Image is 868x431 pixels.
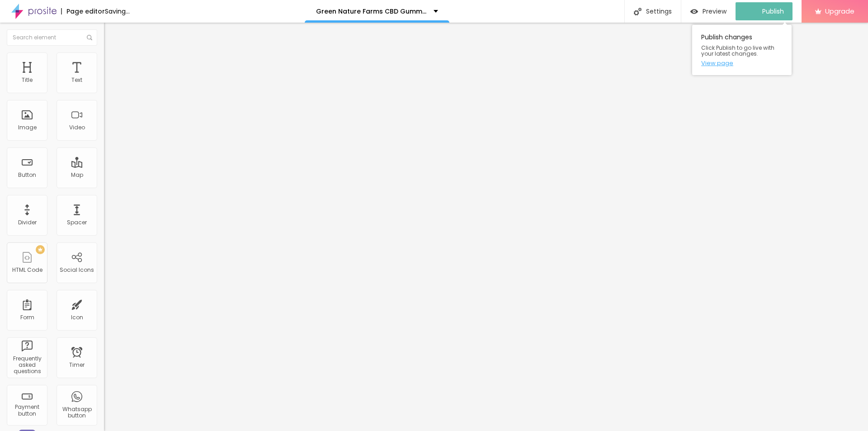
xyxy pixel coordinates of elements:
[20,314,34,321] div: Form
[18,219,37,226] div: Divider
[316,8,427,14] p: Green Nature Farms CBD Gummies
[61,8,105,14] div: Page editor
[701,45,783,57] span: Click Publish to go live with your latest changes.
[60,267,94,273] div: Social Icons
[703,8,726,15] span: Preview
[18,124,37,131] div: Image
[71,77,82,83] div: Text
[7,29,97,46] input: Search element
[105,8,130,14] div: Saving...
[69,362,85,368] div: Timer
[69,124,85,131] div: Video
[67,219,87,226] div: Spacer
[692,25,792,75] div: Publish changes
[681,2,736,20] button: Preview
[71,314,83,321] div: Icon
[12,267,42,273] div: HTML Code
[9,404,45,417] div: Payment button
[104,23,868,431] iframe: Editor
[22,77,33,83] div: Title
[18,172,36,178] div: Button
[9,355,45,375] div: Frequently asked questions
[701,60,783,66] a: View page
[71,172,83,178] div: Map
[825,7,854,15] span: Upgrade
[736,2,793,20] button: Publish
[59,406,94,419] div: Whatsapp button
[762,8,784,15] span: Publish
[634,8,642,15] img: Icone
[87,35,92,40] img: Icone
[690,8,698,15] img: view-1.svg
